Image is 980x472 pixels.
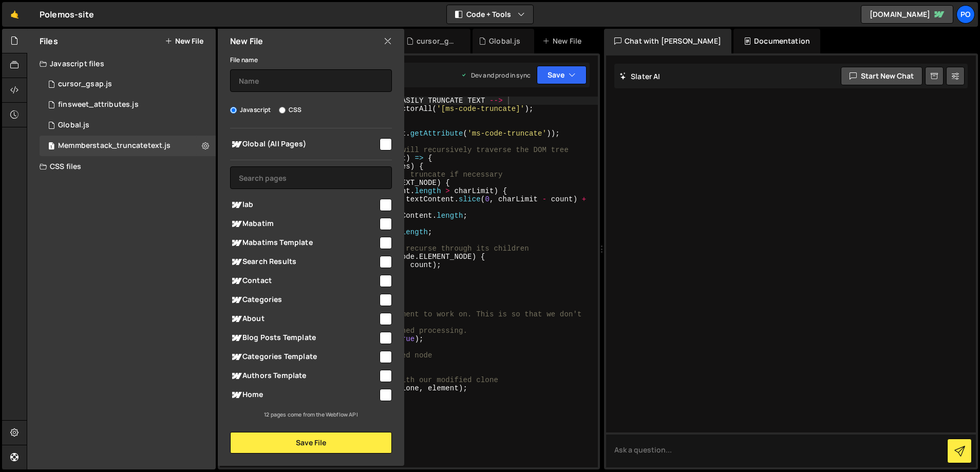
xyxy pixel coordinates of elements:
[40,8,94,21] div: Polemos-site
[841,67,922,85] button: Start new chat
[604,29,731,53] div: Chat with [PERSON_NAME]
[230,69,392,92] input: Name
[489,36,520,46] div: Global.js
[230,389,378,401] span: Home
[230,35,263,47] h2: New File
[230,370,378,382] span: Authors Template
[230,275,378,287] span: Contact
[619,71,661,81] h2: Slater AI
[2,2,27,27] a: 🤙
[542,36,586,46] div: New File
[40,115,219,136] div: 17290/47927.js
[230,332,378,344] span: Blog Posts Template
[230,256,378,268] span: Search Results
[58,100,139,109] div: finsweet_attributes.js
[58,80,112,89] div: cursor_gsap.js
[861,5,953,24] a: [DOMAIN_NAME]
[230,432,392,454] button: Save File
[537,66,587,84] button: Save
[58,121,89,130] div: Global.js
[40,35,58,47] h2: Files
[230,237,378,249] span: Mabatims Template
[230,166,392,189] input: Search pages
[40,136,216,156] div: Memmberstack_truncatetext.js
[40,74,216,95] div: 17290/47981.js
[264,411,357,418] small: 12 pages come from the Webflow API
[40,95,216,115] div: finsweet_attributes.js
[417,36,458,46] div: cursor_gsap.js
[230,105,271,115] label: Javascript
[230,55,258,65] label: File name
[230,313,378,325] span: About
[447,5,533,24] button: Code + Tools
[230,199,378,211] span: lab
[461,71,531,80] div: Dev and prod in sync
[230,218,378,230] span: Mabatim
[279,107,286,114] input: CSS
[230,294,378,306] span: Categories
[230,351,378,363] span: Categories Template
[279,105,301,115] label: CSS
[48,143,54,151] span: 1
[27,53,216,74] div: Javascript files
[230,107,237,114] input: Javascript
[230,138,378,150] span: Global (All Pages)
[58,141,171,150] div: Memmberstack_truncatetext.js
[733,29,820,53] div: Documentation
[956,5,975,24] a: Po
[165,37,203,45] button: New File
[27,156,216,177] div: CSS files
